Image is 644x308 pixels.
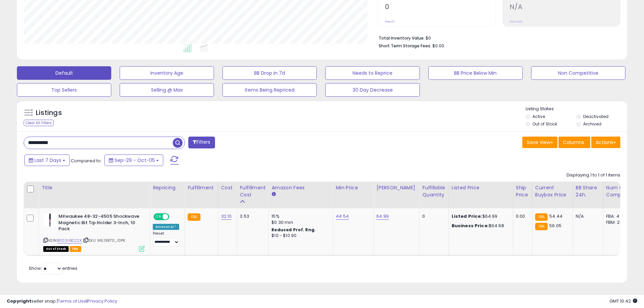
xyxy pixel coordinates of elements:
div: Displaying 1 to 1 of 1 items [567,172,620,179]
div: [PERSON_NAME] [376,184,416,191]
div: FBA: 4 [606,213,628,219]
span: 56.05 [549,222,562,229]
h2: 0 [385,3,495,12]
b: Reduced Prof. Rng. [271,227,316,233]
div: Num of Comp. [606,184,631,198]
div: 15% [271,213,328,219]
button: Needs to Reprice [325,66,420,80]
span: Last 7 Days [34,157,61,164]
div: $0.30 min [271,219,328,226]
span: OFF [168,214,179,220]
button: Selling @ Max [120,83,214,97]
a: 32.10 [221,213,232,220]
span: Compared to: [71,158,102,164]
div: Cost [221,184,234,191]
label: Archived [583,121,601,127]
small: Prev: 0 [385,20,395,24]
span: ON [154,214,163,220]
div: ASIN: [43,213,145,251]
button: Save View [522,137,557,148]
button: Non Competitive [531,66,625,80]
li: $0 [379,33,615,42]
span: Show: entries [29,265,77,271]
button: Top Sellers [17,83,111,97]
span: 54.44 [549,213,563,219]
div: FBM: 2 [606,219,628,226]
small: FBA [535,213,548,221]
label: Active [532,114,545,119]
div: $10 - $10.90 [271,233,328,239]
b: Total Inventory Value: [379,35,425,41]
div: $64.98 [452,223,508,229]
button: Last 7 Days [24,155,70,166]
div: Amazon AI * [153,224,179,230]
button: Inventory Age [120,66,214,80]
div: Listed Price [452,184,510,191]
div: 0 [422,213,443,219]
span: All listings that are currently out of stock and unavailable for purchase on Amazon [43,246,69,252]
span: Sep-29 - Oct-05 [115,157,155,164]
div: N/A [576,213,598,219]
small: Prev: N/A [510,20,523,24]
a: Terms of Use [58,298,87,304]
div: Title [42,184,147,191]
b: Business Price: [452,222,489,229]
a: 64.99 [376,213,389,220]
div: Fulfillment [188,184,215,191]
button: 30 Day Decrease [325,83,420,97]
span: | SKU: MIL13870_10PK [83,238,125,243]
span: 2025-10-13 10:42 GMT [610,298,637,304]
div: Clear All Filters [24,120,54,126]
b: Milwaukee 48-32-4505 Shockwave Magnetic Bit Tip Holder 3-Inch, 10 Pack [58,213,141,234]
span: Columns [563,139,584,146]
div: Current Buybox Price [535,184,570,198]
div: Preset: [153,231,180,246]
div: Repricing [153,184,182,191]
div: 3.53 [240,213,263,219]
div: 0.00 [516,213,527,219]
small: FBA [535,223,548,230]
button: BB Price Below Min [428,66,523,80]
button: Default [17,66,111,80]
img: 21DonytNGDL._SL40_.jpg [43,213,57,227]
b: Listed Price: [452,213,482,219]
div: seller snap | | [7,298,117,305]
span: $0.00 [432,43,444,49]
button: Sep-29 - Oct-05 [104,155,163,166]
a: 44.54 [336,213,349,220]
button: Filters [188,137,215,148]
div: $64.99 [452,213,508,219]
div: Fulfillable Quantity [422,184,446,198]
p: Listing States: [526,106,627,112]
button: BB Drop in 7d [222,66,317,80]
a: Privacy Policy [88,298,117,304]
small: Amazon Fees. [271,191,276,197]
div: Ship Price [516,184,529,198]
h2: N/A [510,3,620,12]
h5: Listings [36,108,62,118]
a: B003UBC22K [57,238,82,243]
div: Min Price [336,184,371,191]
b: Short Term Storage Fees: [379,43,431,49]
label: Out of Stock [532,121,557,127]
button: Columns [558,137,590,148]
strong: Copyright [7,298,31,304]
div: Fulfillment Cost [240,184,266,198]
span: FBA [70,246,81,252]
div: Amazon Fees [271,184,330,191]
button: Actions [591,137,620,148]
div: BB Share 24h. [576,184,600,198]
button: Items Being Repriced [222,83,317,97]
label: Deactivated [583,114,609,119]
small: FBA [188,213,200,221]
